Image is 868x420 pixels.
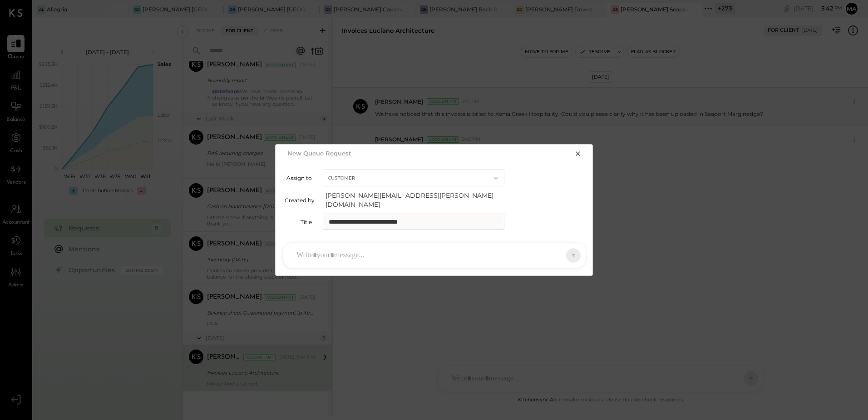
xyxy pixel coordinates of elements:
[285,197,315,204] label: Created by
[323,170,504,186] button: Customer
[285,175,312,181] label: Assign to
[325,191,507,209] span: [PERSON_NAME][EMAIL_ADDRESS][PERSON_NAME][DOMAIN_NAME]
[285,219,312,225] label: Title
[287,150,351,157] h2: New Queue Request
